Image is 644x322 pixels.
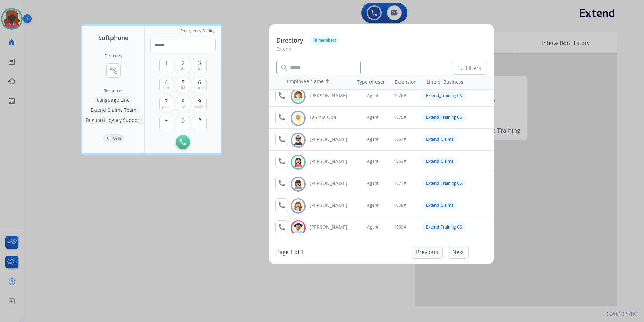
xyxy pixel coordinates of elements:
span: 1068# [394,203,406,208]
button: 0Calls [103,134,124,142]
mat-icon: call [278,201,286,209]
img: avatar [293,135,303,145]
span: wxyz [195,104,204,109]
span: Softphone [98,33,128,43]
span: 1075# [394,115,406,120]
button: 1 [159,59,173,73]
span: 1071# [394,181,406,186]
span: Agent [367,159,378,164]
button: Reguard Legacy Support [83,116,144,124]
div: LaSinia Oda [310,114,355,121]
span: Resources [104,88,123,94]
span: Agent [367,93,378,98]
div: [PERSON_NAME] [310,202,355,209]
span: Emergency Dialing [180,28,216,34]
mat-icon: call [278,135,286,143]
span: 4 [165,78,168,86]
button: Extend Claims Team [87,106,140,114]
span: 2 [182,59,185,67]
mat-icon: call [278,157,286,165]
button: 0 [176,116,190,130]
mat-icon: search [280,64,288,72]
div: [PERSON_NAME] [310,158,355,165]
span: 0 [182,116,185,125]
span: Filters [458,64,481,72]
img: avatar [293,157,303,167]
div: Extend_Claims [422,135,457,144]
button: Filters [452,61,487,75]
img: avatar [293,201,303,211]
mat-icon: call [278,91,286,100]
button: Language Line [94,96,133,104]
button: # [193,116,207,130]
div: Extend_Training CS [422,91,466,100]
span: 1069# [394,224,406,230]
img: avatar [293,113,303,124]
span: jkl [181,85,185,90]
span: 1 [165,59,168,67]
p: Directory [276,36,303,45]
img: call-button [180,139,186,145]
div: Extend_Training CS [422,179,466,188]
button: 5jkl [176,78,190,92]
p: Page [276,248,289,256]
button: 4ghi [159,78,173,92]
button: 6mno [193,78,207,92]
mat-icon: connect_without_contact [109,66,118,75]
p: 0.20.1027RC [607,310,637,318]
div: [PERSON_NAME] [310,92,355,99]
th: Extension [391,75,420,89]
p: 0 [105,135,111,141]
button: 18 members [310,35,339,45]
span: Agent [367,181,378,186]
span: Agent [367,203,378,208]
mat-icon: call [278,113,286,122]
p: Extend [276,45,487,58]
span: 3 [198,59,201,67]
mat-icon: call [278,179,286,187]
th: Line of Business [423,75,490,89]
p: of [294,248,299,256]
th: Type of user [348,75,388,89]
span: ghi [163,85,169,90]
img: avatar [293,91,303,102]
span: 1076# [394,93,406,98]
div: Extend_Claims [422,200,457,210]
span: 7 [165,97,168,105]
img: avatar [293,179,303,189]
th: Employee Name [284,75,344,89]
span: # [198,116,201,125]
h2: Directory [105,53,122,59]
span: tuv [180,104,186,109]
mat-icon: filter_list [458,64,466,72]
button: 2abc [176,59,190,73]
div: [PERSON_NAME] [310,224,355,231]
span: Agent [367,137,378,142]
mat-icon: arrow_upward [324,78,332,86]
button: 3def [193,59,207,73]
div: Extend_Claims [422,157,457,166]
span: def [197,66,203,71]
span: 1067# [394,137,406,142]
span: mno [195,85,204,90]
button: + [159,116,173,130]
button: 8tuv [176,97,190,111]
span: 1063# [394,159,406,164]
button: 7pqrs [159,97,173,111]
span: 8 [182,97,185,105]
span: 9 [198,97,201,105]
p: Calls [112,135,122,141]
span: + [165,116,168,125]
mat-icon: call [278,223,286,231]
button: 9wxyz [193,97,207,111]
span: Agent [367,115,378,120]
img: avatar [293,223,303,233]
span: abc [180,66,186,71]
div: [PERSON_NAME] [310,136,355,143]
div: Extend_Training CS [422,222,466,232]
span: 6 [198,78,201,86]
span: pqrs [162,104,170,109]
span: 5 [182,78,185,86]
div: Extend_Training CS [422,113,466,122]
div: [PERSON_NAME] [310,180,355,187]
